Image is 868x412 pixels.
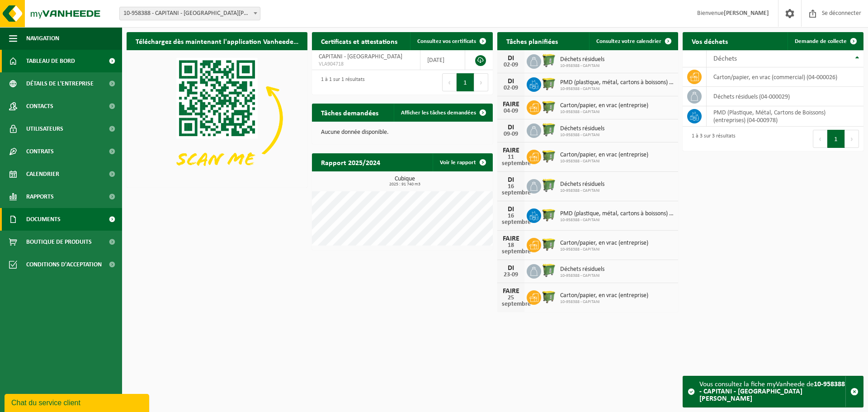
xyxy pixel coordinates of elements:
[560,133,600,137] font: 10-958388 - CAPITANI
[827,130,845,148] button: 1
[508,206,514,213] font: DI
[541,148,557,164] img: WB-1100-HPE-GN-50
[504,131,518,137] font: 09-09
[26,126,63,133] font: Utilisateurs
[508,176,514,184] font: DI
[692,38,728,46] font: Vos déchets
[26,171,59,178] font: Calendrier
[502,213,531,226] font: 16 septembre
[26,194,54,200] font: Rapports
[508,78,514,85] font: DI
[120,7,260,20] span: 10-958388 - CAPITANI - SAINT-STEVENS-WOLUWE
[560,247,600,252] font: 10-958388 - CAPITANI
[319,53,402,60] font: CAPITANI - [GEOGRAPHIC_DATA]
[813,130,827,148] button: Précédent
[713,55,737,62] font: Déchets
[395,175,415,182] font: Cubique
[795,38,847,44] font: Demande de collecte
[713,74,837,81] font: carton/papier, en vrac (commercial) (04-000026)
[541,53,557,68] img: WB-0770-HPE-GN-50
[541,122,557,137] img: WB-0770-HPE-GN-50
[417,38,476,44] font: Consultez vos certificats
[119,7,260,20] span: 10-958388 - CAPITANI - SAINT-STEVENS-WOLUWE
[508,124,514,131] font: DI
[136,38,301,46] font: Téléchargez dès maintenant l'application Vanheede+ !
[541,76,557,91] img: WB-1100-HPE-GN-50
[699,381,814,388] font: Vous consultez la fiche myVanheede de
[26,58,75,65] font: Tableau de bord
[788,32,863,50] a: Demande de collecte
[560,152,648,158] font: Carton/papier, en vrac (entreprise)
[503,235,519,242] font: FAIRE
[321,160,380,167] font: Rapport 2025/2024
[389,182,420,187] font: 2025 : 91 740 m3
[502,183,531,196] font: 16 septembre
[26,81,94,87] font: Détails de l'entreprise
[321,110,378,117] font: Tâches demandées
[457,73,474,91] button: 1
[394,104,492,122] a: Afficher les tâches demandées
[560,125,604,132] font: Déchets résiduels
[822,10,861,17] font: Se déconnecter
[508,265,514,272] font: DI
[699,381,845,403] font: 10-958388 - CAPITANI - [GEOGRAPHIC_DATA][PERSON_NAME]
[321,38,397,46] font: Certificats et attestations
[502,294,531,308] font: 25 septembre
[123,10,283,17] font: 10-958388 - CAPITANI - [GEOGRAPHIC_DATA][PERSON_NAME]
[713,109,826,123] font: PMD (Plastique, Métal, Cartons de Boissons) (entreprises) (04-000978)
[127,50,307,186] img: Téléchargez l'application VHEPlus
[560,240,648,246] font: Carton/papier, en vrac (entreprise)
[504,108,518,114] font: 04-09
[504,62,518,68] font: 02-09
[503,101,519,108] font: FAIRE
[541,237,557,252] img: WB-1100-HPE-GN-50
[474,73,488,91] button: Suivant
[541,263,557,278] img: WB-0770-HPE-GN-50
[26,148,54,155] font: Contrats
[5,392,151,412] iframe: widget de discussion
[560,210,701,217] font: PMD (plastique, métal, cartons à boissons) (entreprises)
[440,160,476,166] font: Voir le rapport
[433,153,492,171] a: Voir le rapport
[321,77,365,82] font: 1 à 1 sur 1 résultats
[541,289,557,304] img: WB-1100-HPE-GN-50
[502,242,531,255] font: 18 septembre
[541,99,557,114] img: WB-1100-HPE-GN-50
[442,73,457,91] button: Précédent
[724,10,769,17] font: [PERSON_NAME]
[560,188,600,193] font: 10-958388 - CAPITANI
[697,10,724,17] font: Bienvenue
[713,93,790,100] font: déchets résiduels (04-000029)
[589,32,677,50] a: Consultez votre calendrier
[504,85,518,91] font: 02-09
[560,292,648,299] font: Carton/papier, en vrac (entreprise)
[560,86,600,91] font: 10-958388 - CAPITANI
[26,35,59,42] font: Navigation
[560,56,604,63] font: Déchets résiduels
[319,62,344,67] font: VLA904718
[26,261,102,268] font: Conditions d'acceptation
[560,266,604,273] font: Déchets résiduels
[503,147,519,154] font: FAIRE
[560,299,600,304] font: 10-958388 - CAPITANI
[541,207,557,223] img: WB-1100-HPE-GN-50
[401,110,476,116] font: Afficher les tâches demandées
[503,288,519,295] font: FAIRE
[560,218,600,223] font: 10-958388 - CAPITANI
[26,103,53,110] font: Contacts
[508,55,514,62] font: DI
[845,130,859,148] button: Suivant
[834,136,838,143] font: 1
[26,216,61,223] font: Documents
[410,32,492,50] a: Consultez vos certificats
[560,63,600,68] font: 10-958388 - CAPITANI
[560,181,604,188] font: Déchets résiduels
[560,109,600,114] font: 10-958388 - CAPITANI
[26,239,92,246] font: Boutique de produits
[560,273,600,278] font: 10-958388 - CAPITANI
[596,38,661,44] font: Consultez votre calendrier
[560,159,600,164] font: 10-958388 - CAPITANI
[692,133,736,139] font: 1 à 3 sur 3 résultats
[506,38,558,46] font: Tâches planifiées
